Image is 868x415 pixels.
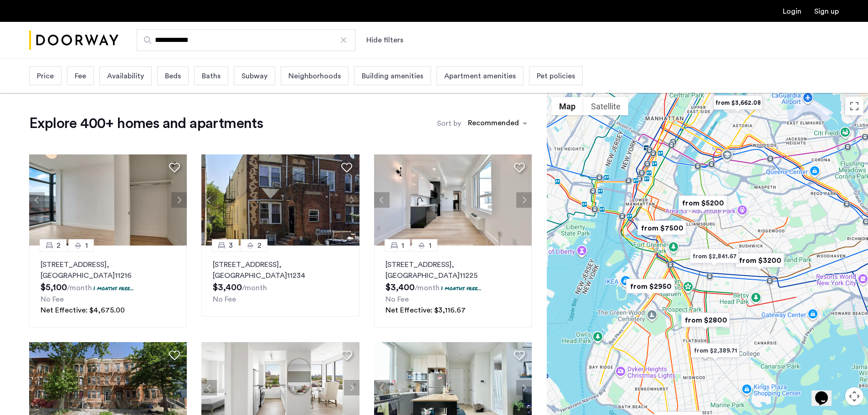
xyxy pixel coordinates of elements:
[202,71,221,82] span: Baths
[242,284,267,292] sub: /month
[385,259,520,281] p: [STREET_ADDRESS] 11225
[710,92,766,113] div: from $3,662.08
[41,283,67,292] span: $5,100
[201,246,359,317] a: 32[STREET_ADDRESS], [GEOGRAPHIC_DATA]11234No Fee
[437,118,461,129] label: Sort by
[537,71,575,82] span: Pet policies
[429,240,431,251] span: 1
[201,380,217,395] button: Previous apartment
[56,240,61,251] span: 2
[783,8,801,15] a: Login
[516,380,532,395] button: Next apartment
[845,387,863,405] button: Map camera controls
[686,246,742,266] div: from $2,841.67
[213,283,242,292] span: $3,400
[344,380,360,395] button: Next apartment
[171,192,187,208] button: Next apartment
[444,71,516,82] span: Apartment amenities
[366,35,403,46] button: Show or hide filters
[385,283,415,292] span: $3,400
[516,192,532,208] button: Next apartment
[687,340,743,361] div: from $2,389.71
[463,115,532,132] ng-select: sort-apartment
[29,246,187,328] a: 21[STREET_ADDRESS], [GEOGRAPHIC_DATA]112161 months free...No FeeNet Effective: $4,675.00
[374,246,532,328] a: 11[STREET_ADDRESS], [GEOGRAPHIC_DATA]112251 months free...No FeeNet Effective: $3,116.67
[241,71,267,82] span: Subway
[201,192,217,208] button: Previous apartment
[385,296,409,303] span: No Fee
[29,23,118,57] a: Cazamio Logo
[107,71,144,82] span: Availability
[814,8,839,15] a: Registration
[583,97,628,115] button: Show satellite imagery
[29,192,45,208] button: Previous apartment
[85,240,88,251] span: 1
[732,250,788,271] div: from $3200
[67,284,92,292] sub: /month
[201,154,360,246] img: 2016_638484540295233130.jpeg
[137,29,355,51] input: Apartment Search
[29,114,263,133] h1: Explore 400+ homes and apartments
[29,23,118,57] img: logo
[385,307,466,314] span: Net Effective: $3,116.67
[213,296,236,303] span: No Fee
[634,218,690,238] div: from $7500
[213,259,348,281] p: [STREET_ADDRESS] 11234
[37,71,54,82] span: Price
[29,154,187,246] img: 2016_638673975962267132.jpeg
[257,240,262,251] span: 2
[288,71,341,82] span: Neighborhoods
[374,380,390,395] button: Previous apartment
[374,192,390,208] button: Previous apartment
[93,284,134,292] p: 1 months free...
[551,97,583,115] button: Show street map
[675,193,731,213] div: from $5200
[678,310,734,330] div: from $2800
[467,118,519,131] div: Recommended
[374,154,532,246] img: 2014_638467240162182106.jpeg
[229,240,233,251] span: 3
[41,296,64,303] span: No Fee
[441,284,482,292] p: 1 months free...
[41,259,175,281] p: [STREET_ADDRESS] 11216
[812,379,841,406] iframe: chat widget
[362,71,423,82] span: Building amenities
[622,276,678,297] div: from $2950
[401,240,404,251] span: 1
[415,284,440,292] sub: /month
[165,71,181,82] span: Beds
[344,192,360,208] button: Next apartment
[845,97,863,115] button: Toggle fullscreen view
[41,307,125,314] span: Net Effective: $4,675.00
[75,71,86,82] span: Fee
